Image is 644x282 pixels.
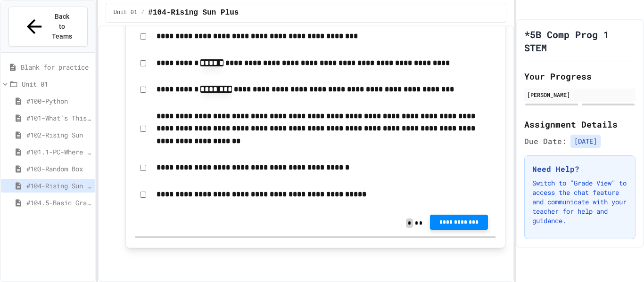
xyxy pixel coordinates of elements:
span: #103-Random Box [26,164,91,174]
span: #102-Rising Sun [26,130,91,140]
span: Unit 01 [22,79,91,89]
span: [DATE] [570,135,601,148]
div: [PERSON_NAME] [527,90,633,99]
span: / [141,9,144,16]
h3: Need Help? [532,163,627,175]
h2: Assignment Details [524,118,636,131]
span: Unit 01 [114,9,137,16]
span: Blank for practice [21,62,91,72]
span: #101-What's This ?? [26,113,91,123]
span: Due Date: [524,136,567,147]
span: #100-Python [26,96,91,106]
h1: *5B Comp Prog 1 STEM [524,28,636,54]
button: Back to Teams [8,7,88,47]
span: #104-Rising Sun Plus [26,181,91,191]
span: #104-Rising Sun Plus [148,7,239,18]
h2: Your Progress [524,70,636,83]
p: Switch to "Grade View" to access the chat feature and communicate with your teacher for help and ... [532,178,627,226]
span: Back to Teams [51,12,73,41]
span: #104.5-Basic Graphics Review [26,198,91,208]
span: #101.1-PC-Where am I? [26,147,91,157]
